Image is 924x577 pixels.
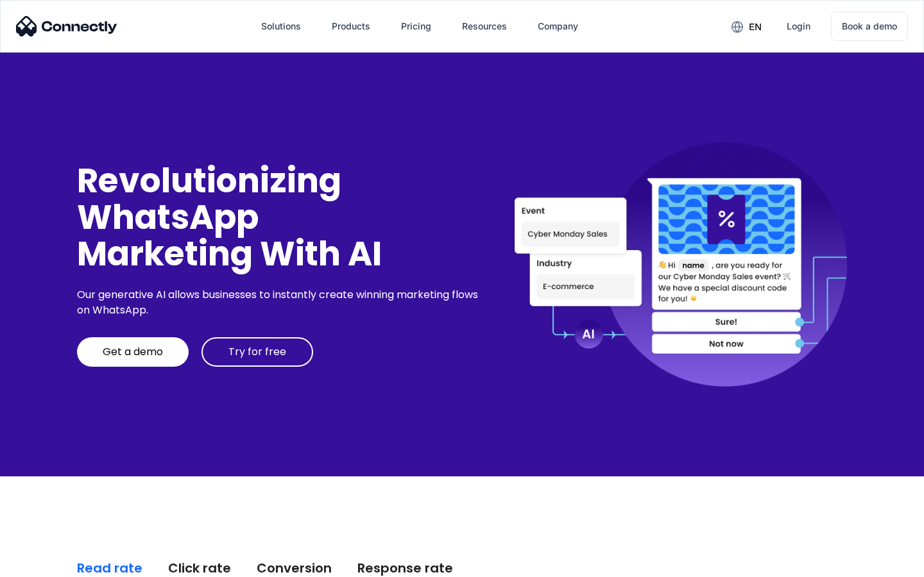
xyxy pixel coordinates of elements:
div: Conversion [257,559,332,577]
div: Read rate [77,559,142,577]
aside: Language selected: English [13,555,77,573]
div: en [749,18,762,36]
img: Connectly Logo [16,16,117,37]
div: Revolutionizing WhatsApp Marketing With AI [77,162,483,272]
div: Click rate [168,559,231,577]
div: Solutions [261,17,301,35]
div: Resources [462,17,507,35]
a: Try for free [201,337,313,367]
div: Get a demo [103,346,163,358]
a: Login [776,11,821,42]
div: Try for free [228,346,286,358]
a: Get a demo [77,337,189,367]
a: Pricing [391,11,441,42]
div: Products [332,17,370,35]
ul: Language list [26,555,77,573]
a: Book a demo [831,12,908,41]
div: Company [538,17,578,35]
div: Login [787,17,810,35]
div: Our generative AI allows businesses to instantly create winning marketing flows on WhatsApp. [77,287,483,318]
div: Pricing [401,17,431,35]
div: Response rate [357,559,453,577]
